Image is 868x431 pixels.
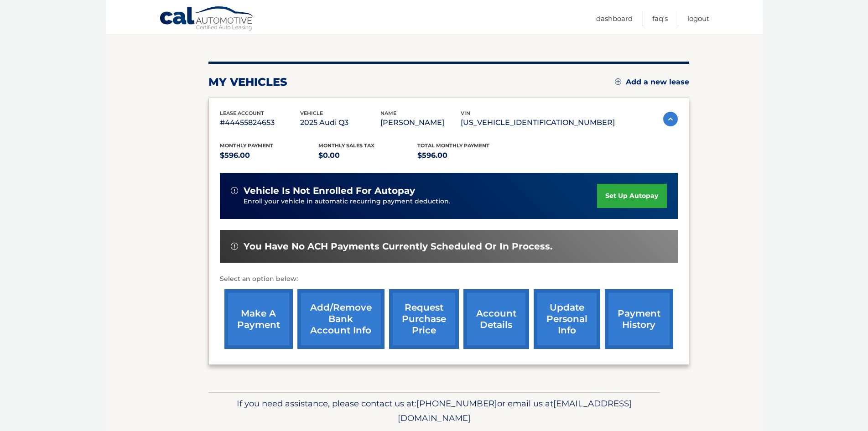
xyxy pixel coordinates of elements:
img: alert-white.svg [231,243,238,250]
a: update personal info [534,289,600,349]
p: $0.00 [318,149,417,162]
a: Add a new lease [615,78,689,87]
a: Logout [687,11,709,26]
span: vin [461,110,470,116]
p: If you need assistance, please contact us at: or email us at [214,396,654,426]
p: $596.00 [417,149,516,162]
span: You have no ACH payments currently scheduled or in process. [244,241,552,252]
p: Enroll your vehicle in automatic recurring payment deduction. [244,197,598,207]
span: name [380,110,396,116]
span: vehicle is not enrolled for autopay [244,185,415,197]
span: Monthly sales Tax [318,142,374,149]
span: vehicle [300,110,323,116]
a: request purchase price [389,289,459,349]
a: Add/Remove bank account info [297,289,385,349]
p: #44455824653 [220,116,300,129]
a: payment history [605,289,673,349]
p: [US_VEHICLE_IDENTIFICATION_NUMBER] [461,116,615,129]
a: make a payment [224,289,293,349]
h2: my vehicles [208,75,287,89]
a: set up autopay [597,184,666,208]
p: Select an option below: [220,274,678,285]
a: FAQ's [652,11,668,26]
img: alert-white.svg [231,187,238,194]
span: [EMAIL_ADDRESS][DOMAIN_NAME] [398,398,632,423]
span: Monthly Payment [220,142,273,149]
span: Total Monthly Payment [417,142,489,149]
span: [PHONE_NUMBER] [416,398,497,409]
img: add.svg [615,78,621,85]
a: Dashboard [596,11,633,26]
a: account details [463,289,529,349]
p: 2025 Audi Q3 [300,116,380,129]
img: accordion-active.svg [663,112,678,126]
p: $596.00 [220,149,319,162]
span: lease account [220,110,264,116]
a: Cal Automotive [159,6,255,32]
p: [PERSON_NAME] [380,116,461,129]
